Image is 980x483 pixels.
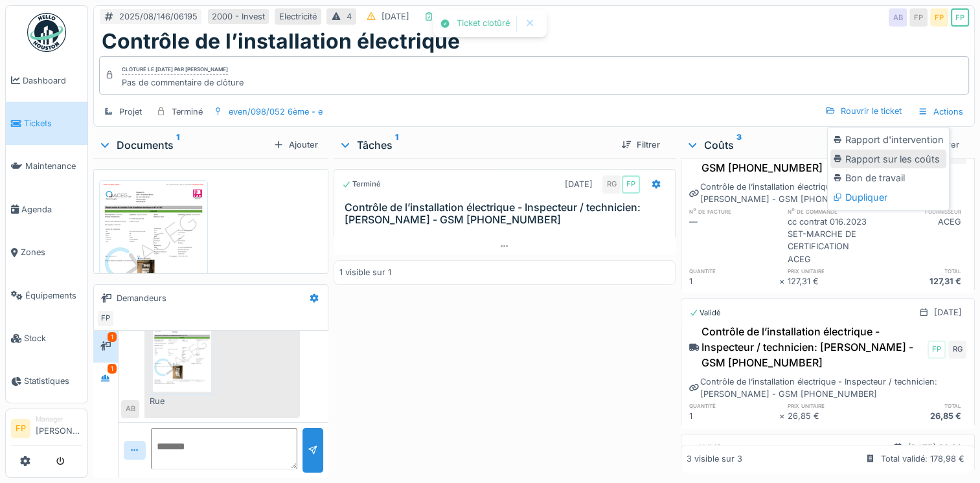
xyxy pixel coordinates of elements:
[144,289,300,418] div: Un nouveau fichier a été ajouté à la conversation par [PERSON_NAME]
[342,179,381,190] div: Terminé
[345,201,670,226] h3: Contrôle de l’installation électrique - Inspecteur / technicien: [PERSON_NAME] - GSM [PHONE_NUMBER]
[689,267,779,275] h6: quantité
[779,275,788,287] div: ×
[25,160,82,172] span: Maintenance
[951,8,969,27] div: FP
[689,275,779,287] div: 1
[830,150,946,169] div: Rapport sur les coûts
[98,137,268,153] div: Documents
[24,332,82,344] span: Stock
[102,183,205,316] img: y9ede8rt3sfby4jpmy4gk5x7ujyq
[622,175,640,194] div: FP
[176,137,179,153] sup: 1
[830,188,946,207] div: Dupliquer
[382,10,409,23] div: [DATE]
[787,267,876,275] h6: prix unitaire
[21,203,82,216] span: Agenda
[108,364,117,374] div: 1
[934,306,962,319] div: [DATE]
[153,327,211,392] img: y9ede8rt3sfby4jpmy4gk5x7ujyq
[948,341,966,359] div: RG
[457,18,510,29] div: Ticket clotûré
[122,76,244,89] div: Pas de commentaire de clôture
[736,137,742,153] sup: 3
[787,401,876,410] h6: prix unitaire
[877,410,966,422] div: 26,85 €
[21,246,82,258] span: Zones
[150,395,214,407] div: Rue [PERSON_NAME] 98-52.pdf
[908,442,962,454] div: [DATE] 08:26
[117,292,166,304] div: Demandeurs
[779,410,788,422] div: ×
[25,289,82,302] span: Équipements
[820,102,907,120] div: Rouvrir le ticket
[877,216,966,265] div: ACEG
[565,178,593,190] div: [DATE]
[602,175,621,194] div: RG
[347,10,352,23] div: 4
[24,117,82,129] span: Tickets
[36,414,82,424] div: Manager
[830,130,946,150] div: Rapport d'intervention
[909,8,928,27] div: FP
[877,267,966,275] h6: total
[36,414,82,442] li: [PERSON_NAME]
[121,400,139,418] div: AB
[877,275,966,287] div: 127,31 €
[928,341,946,359] div: FP
[102,29,460,54] h1: Contrôle de l’installation électrique
[689,207,779,216] h6: n° de facture
[687,453,742,465] div: 3 visible sur 3
[172,106,203,118] div: Terminé
[119,106,142,118] div: Projet
[912,102,969,121] div: Actions
[689,410,779,422] div: 1
[122,65,228,74] div: Clôturé le [DATE] par [PERSON_NAME]
[689,442,721,453] div: Validé
[689,181,966,205] div: Contrôle de l’installation électrique - Inspecteur / technicien: [PERSON_NAME] - GSM [PHONE_NUMBER]
[268,136,323,153] div: Ajouter
[930,8,948,27] div: FP
[787,207,876,216] h6: n° de commande
[279,10,317,23] div: Electricité
[889,8,907,27] div: AB
[27,13,66,52] img: Badge_color-CXgf-gQk.svg
[877,401,966,410] h6: total
[339,137,611,153] div: Tâches
[689,216,779,265] div: —
[395,137,398,153] sup: 1
[787,410,876,422] div: 26,85 €
[24,375,82,387] span: Statistiques
[108,332,117,342] div: 1
[11,419,30,438] li: FP
[686,137,910,153] div: Coûts
[616,136,665,153] div: Filtrer
[23,74,82,87] span: Dashboard
[119,10,198,23] div: 2025/08/146/06195
[787,275,876,287] div: 127,31 €
[689,308,721,319] div: Validé
[339,266,391,278] div: 1 visible sur 1
[229,106,323,118] div: even/098/052 6ème - e
[787,216,876,265] div: cc contrat 016.2023 SET-MARCHE DE CERTIFICATION ACEG
[212,10,265,23] div: 2000 - Invest
[689,376,966,400] div: Contrôle de l’installation électrique - Inspecteur / technicien: [PERSON_NAME] - GSM [PHONE_NUMBER]
[830,168,946,188] div: Bon de travail
[97,309,115,328] div: FP
[689,401,779,410] h6: quantité
[881,453,964,465] div: Total validé: 178,98 €
[877,207,966,216] h6: fournisseur
[689,324,925,370] div: Contrôle de l’installation électrique - Inspecteur / technicien: [PERSON_NAME] - GSM [PHONE_NUMBER]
